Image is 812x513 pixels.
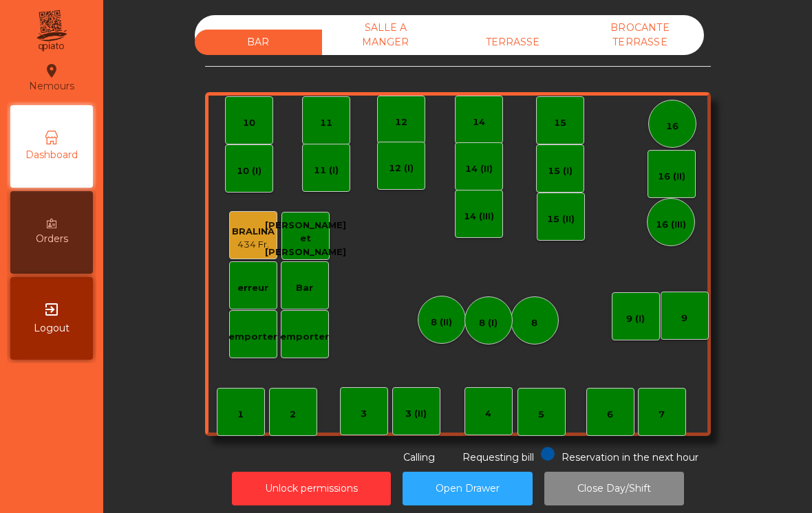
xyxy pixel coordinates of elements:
[314,164,339,177] div: 11 (I)
[403,472,533,505] button: Open Drawer
[479,316,498,330] div: 8 (I)
[25,148,78,162] span: Dashboard
[562,451,698,463] span: Reservation in the next hour
[464,210,494,223] div: 14 (III)
[607,408,613,422] div: 6
[232,238,275,252] div: 434 Fr.
[232,225,275,239] div: BRALINA
[243,116,255,130] div: 10
[29,61,74,95] div: Nemours
[320,116,332,130] div: 11
[548,164,573,178] div: 15 (I)
[656,218,686,232] div: 16 (III)
[395,116,407,129] div: 12
[43,63,60,79] i: location_on
[659,408,665,422] div: 7
[431,316,452,329] div: 8 (II)
[465,162,493,176] div: 14 (II)
[531,316,537,330] div: 8
[403,451,435,463] span: Calling
[232,472,391,505] button: Unlock permissions
[43,301,60,318] i: exit_to_app
[228,330,277,344] div: emporter
[34,7,68,55] img: qpiato
[577,15,704,55] div: BROCANTE TERRASSE
[34,321,70,336] span: Logout
[237,164,261,178] div: 10 (I)
[237,408,244,422] div: 1
[389,162,414,175] div: 12 (I)
[265,219,346,259] div: [PERSON_NAME] et [PERSON_NAME]
[405,407,427,421] div: 3 (II)
[473,116,485,129] div: 14
[626,312,645,326] div: 9 (I)
[547,212,575,226] div: 15 (II)
[666,120,679,133] div: 16
[449,30,577,55] div: TERRASSE
[195,30,322,55] div: BAR
[290,408,296,422] div: 2
[544,472,684,505] button: Close Day/Shift
[361,407,367,421] div: 3
[485,407,491,421] div: 4
[322,15,449,55] div: SALLE A MANGER
[280,330,329,344] div: emporter
[658,170,685,184] div: 16 (II)
[237,281,268,295] div: erreur
[462,451,534,463] span: Requesting bill
[538,408,544,422] div: 5
[681,312,687,325] div: 9
[554,116,566,130] div: 15
[296,281,313,295] div: Bar
[36,232,68,246] span: Orders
